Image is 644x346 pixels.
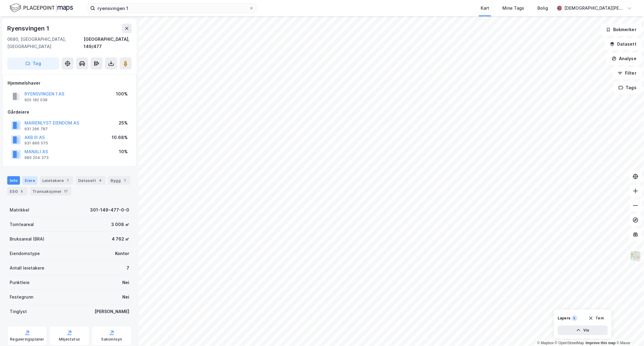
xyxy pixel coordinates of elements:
[7,176,20,185] div: Info
[84,36,132,50] div: [GEOGRAPHIC_DATA], 149/477
[108,176,130,185] div: Bygg
[10,337,44,342] div: Reguleringsplaner
[24,155,49,160] div: 985 204 373
[95,308,129,315] div: [PERSON_NAME]
[111,221,129,228] div: 3 008 ㎡
[7,187,27,196] div: ESG
[7,36,84,50] div: 0680, [GEOGRAPHIC_DATA], [GEOGRAPHIC_DATA]
[65,177,71,183] div: 7
[585,313,608,323] button: Tøm
[116,90,128,98] div: 100%
[614,317,644,346] div: Kontrollprogram for chat
[555,341,584,345] a: OpenStreetMap
[76,176,106,185] div: Datasett
[59,337,80,342] div: Miljøstatus
[119,148,128,155] div: 10%
[10,250,40,257] div: Eiendomstype
[10,221,34,228] div: Tomteareal
[122,279,129,286] div: Nei
[614,317,644,346] iframe: Chat Widget
[24,127,48,131] div: 931 296 787
[8,108,131,116] div: Gårdeiere
[10,206,29,214] div: Matrikkel
[601,24,642,36] button: Bokmerker
[10,293,33,301] div: Festegrunn
[481,5,489,12] div: Kart
[95,4,249,13] input: Søk på adresse, matrikkel, gårdeiere, leietakere eller personer
[7,57,59,70] button: Tag
[112,235,129,243] div: 4 762 ㎡
[90,206,129,214] div: 301-149-477-0-0
[630,251,641,262] img: Z
[558,316,570,321] div: Layers
[8,79,131,87] div: Hjemmelshaver
[613,67,642,79] button: Filter
[24,141,48,146] div: 931 866 575
[572,315,578,321] div: 5
[607,53,642,65] button: Analyse
[7,24,50,33] div: Ryensvingen 1
[10,264,44,272] div: Antall leietakere
[564,5,625,12] div: [DEMOGRAPHIC_DATA][PERSON_NAME]
[10,235,44,243] div: Bruksareal (BRA)
[122,293,129,301] div: Nei
[537,5,548,12] div: Bolig
[40,176,73,185] div: Leietakere
[119,119,128,127] div: 25%
[122,177,128,183] div: 1
[127,264,129,272] div: 7
[30,187,71,196] div: Transaksjoner
[502,5,524,12] div: Mine Tags
[605,38,642,50] button: Datasett
[101,337,122,342] div: Saksinnsyn
[586,341,616,345] a: Improve this map
[10,3,73,13] img: logo.f888ab2527a4732fd821a326f86c7f29.svg
[10,308,27,315] div: Tinglyst
[19,188,25,194] div: 5
[97,177,103,183] div: 4
[614,82,642,94] button: Tags
[558,325,608,335] button: Vis
[10,279,30,286] div: Punktleie
[22,176,37,185] div: Eiere
[537,341,554,345] a: Mapbox
[112,134,128,141] div: 10.68%
[63,188,69,194] div: 17
[24,98,47,102] div: 920 182 038
[115,250,129,257] div: Kontor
